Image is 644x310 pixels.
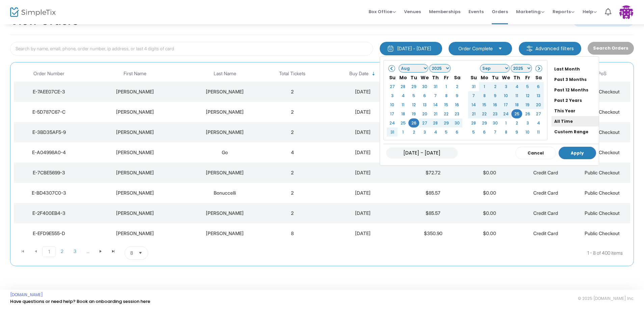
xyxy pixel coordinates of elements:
[441,118,452,128] td: 29
[452,128,462,137] td: 6
[136,247,145,259] button: Select
[130,250,133,256] span: 8
[16,169,82,176] div: E-7CBE5699-3
[264,203,321,223] td: 2
[408,91,419,100] td: 5
[387,82,398,91] td: 27
[522,118,533,128] td: 3
[533,73,544,82] th: Sa
[452,118,462,128] td: 30
[430,118,441,128] td: 28
[380,42,442,55] button: [DATE] - [DATE]
[441,100,452,109] td: 15
[519,42,581,55] m-button: Advanced filters
[387,100,398,109] td: 10
[501,82,511,91] td: 3
[405,183,461,203] td: $85.57
[94,246,107,256] span: Go to the next page
[386,147,458,159] input: MM/DD/YYYY - MM/DD/YYYY
[56,246,69,256] span: Page 2
[86,129,184,136] div: David
[264,223,321,244] td: 8
[585,129,620,135] span: Public Checkout
[511,118,522,128] td: 2
[461,163,518,183] td: $0.00
[33,71,64,77] span: Order Number
[501,109,511,118] td: 24
[479,109,490,118] td: 22
[419,82,430,91] td: 30
[452,100,462,109] td: 16
[404,3,421,20] span: Venues
[585,170,620,175] span: Public Checkout
[107,246,120,256] span: Go to the last page
[511,91,522,100] td: 11
[408,73,419,82] th: Tu
[405,163,461,183] td: $72.72
[264,142,321,163] td: 4
[533,210,558,216] span: Credit Card
[124,71,146,77] span: First Name
[526,45,533,52] img: filter
[187,109,263,115] div: Migliore
[187,149,263,156] div: Go
[81,246,94,256] span: Page 4
[398,91,408,100] td: 4
[585,89,620,94] span: Public Checkout
[468,118,479,128] td: 28
[349,71,369,77] span: Buy Date
[452,82,462,91] td: 2
[511,128,522,137] td: 9
[398,73,408,82] th: Mo
[10,42,373,56] input: Search by name, email, phone, order number, ip address, or last 4 digits of card
[452,91,462,100] td: 9
[16,88,82,95] div: E-7AEE07CE-3
[585,230,620,236] span: Public Checkout
[419,73,430,82] th: We
[458,45,493,52] span: Order Complete
[10,298,150,305] a: Have questions or need help? Book an onboarding session here
[479,82,490,91] td: 1
[408,128,419,137] td: 2
[515,147,556,159] button: Cancel
[98,249,103,254] span: Go to the next page
[430,91,441,100] td: 7
[387,118,398,128] td: 24
[490,73,501,82] th: Tu
[552,116,599,126] li: All Time
[429,3,460,20] span: Memberships
[86,230,184,237] div: Joan
[585,149,620,155] span: Public Checkout
[16,149,82,156] div: E-A04998A0-4
[387,91,398,100] td: 3
[468,109,479,118] td: 21
[501,128,511,137] td: 8
[398,118,408,128] td: 25
[405,223,461,244] td: $350.90
[522,128,533,137] td: 10
[501,118,511,128] td: 1
[187,88,263,95] div: Rojas
[441,128,452,137] td: 5
[16,210,82,217] div: E-2F400EB4-3
[430,82,441,91] td: 31
[264,122,321,142] td: 2
[398,100,408,109] td: 11
[16,129,82,136] div: E-3BD35AF5-9
[419,118,430,128] td: 27
[501,73,511,82] th: We
[490,100,501,109] td: 16
[490,109,501,118] td: 23
[187,190,263,196] div: Bonuccelli
[398,128,408,137] td: 1
[479,100,490,109] td: 15
[583,8,597,15] span: Help
[322,230,403,237] div: 9/25/2025
[322,169,403,176] div: 9/25/2025
[322,109,403,115] div: 9/25/2025
[533,190,558,196] span: Credit Card
[533,170,558,175] span: Credit Card
[533,82,544,91] td: 6
[511,73,522,82] th: Th
[533,230,558,236] span: Credit Card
